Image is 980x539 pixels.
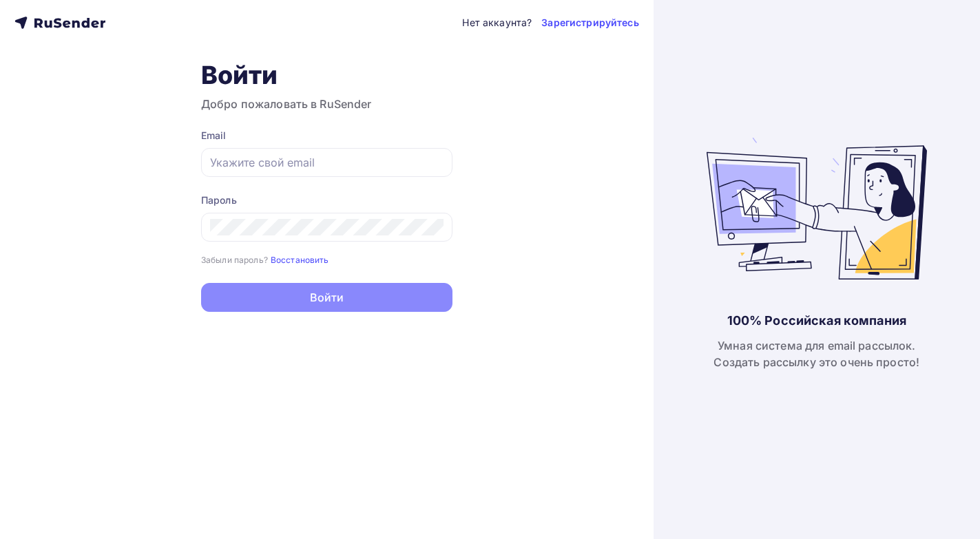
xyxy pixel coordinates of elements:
[271,253,329,265] a: Восстановить
[201,129,452,142] div: Email
[201,193,452,207] div: Пароль
[201,255,268,265] small: Забыли пароль?
[210,154,444,171] input: Укажите свой email
[713,337,919,370] div: Умная система для email рассылок. Создать рассылку это очень просто!
[201,96,452,112] h3: Добро пожаловать в RuSender
[541,16,638,30] a: Зарегистрируйтесь
[727,313,906,329] div: 100% Российская компания
[201,60,452,90] h1: Войти
[462,16,532,30] div: Нет аккаунта?
[271,255,329,265] small: Восстановить
[201,283,452,312] button: Войти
